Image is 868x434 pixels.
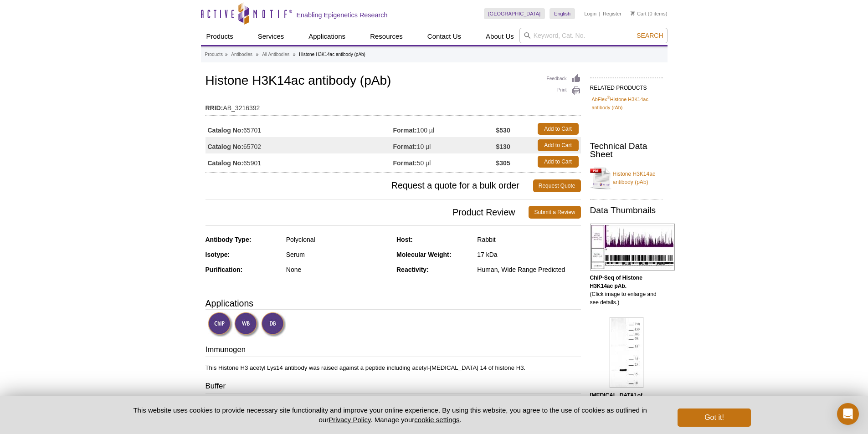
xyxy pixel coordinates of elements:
a: About Us [480,28,519,45]
img: Dot Blot Validated [261,312,286,337]
sup: ® [607,95,610,100]
b: ChIP-Seq of Histone H3K14ac pAb. [590,275,642,289]
a: Services [252,28,290,45]
a: Add to Cart [538,139,579,151]
a: Request Quote [533,179,581,192]
div: Polyclonal [286,235,390,244]
div: Serum [286,250,390,259]
a: English [550,8,575,19]
strong: Catalog No: [208,126,244,134]
h3: Immunogen [205,344,581,357]
a: Products [205,51,223,59]
a: Contact Us [422,28,467,45]
li: | [599,8,601,19]
h1: Histone H3K14ac antibody (pAb) [205,74,581,89]
strong: Host: [396,236,413,243]
div: Rabbit [477,235,580,244]
td: 65702 [205,137,393,153]
li: Histone H3K14ac antibody (pAb) [299,52,365,57]
h3: Buffer [205,381,581,393]
a: Add to Cart [538,156,579,168]
a: Histone H3K14ac antibody (pAb) [590,164,663,192]
img: ChIP Validated [208,312,233,337]
p: (Click image to enlarge and see details.) [590,274,663,306]
strong: $305 [496,159,510,167]
a: Applications [303,28,351,45]
button: Got it! [678,408,750,427]
strong: Antibody Type: [205,236,252,243]
h2: Data Thumbnails [590,206,663,214]
h2: Technical Data Sheet [590,142,663,158]
strong: Purification: [205,266,243,273]
a: Feedback [547,74,581,84]
h2: Enabling Epigenetics Research [297,11,388,19]
strong: Molecular Weight: [396,251,451,258]
a: AbFlex®Histone H3K14ac antibody (rAb) [592,95,661,112]
input: Keyword, Cat. No. [519,28,668,43]
a: Add to Cart [538,123,579,135]
h3: Applications [205,296,581,310]
button: cookie settings [414,416,459,424]
a: Products [201,28,239,45]
a: Cart [631,10,647,17]
a: Privacy Policy [329,416,370,424]
a: Login [584,10,596,17]
strong: Isotype: [205,251,230,258]
p: This Histone H3 acetyl Lys14 antibody was raised against a peptide including acetyl-[MEDICAL_DATA... [205,364,581,372]
div: Open Intercom Messenger [837,403,859,425]
span: Search [637,32,663,39]
a: Print [547,86,581,96]
td: 10 µl [393,137,496,153]
a: Submit a Review [529,206,580,219]
div: None [286,266,390,274]
div: 17 kDa [477,250,580,259]
td: AB_3216392 [205,98,581,113]
strong: Format: [393,126,417,134]
strong: $130 [496,143,510,151]
a: Antibodies [231,51,252,59]
td: 50 µl [393,153,496,170]
li: » [256,52,259,57]
a: Register [603,10,621,17]
button: Search [634,31,666,40]
div: Human, Wide Range Predicted [477,266,580,274]
a: All Antibodies [262,51,289,59]
strong: Catalog No: [208,159,244,167]
li: » [293,52,296,57]
img: Your Cart [631,11,635,15]
strong: Reactivity: [396,266,429,273]
a: [GEOGRAPHIC_DATA] [484,8,545,19]
p: (Click image to enlarge and see details.) [590,391,663,424]
td: 65701 [205,121,393,137]
b: [MEDICAL_DATA] of Histone H3K14ac pAb. [590,392,648,407]
img: Western Blot Validated [234,312,259,337]
a: Resources [365,28,408,45]
strong: RRID: [205,104,223,112]
td: 100 µl [393,121,496,137]
span: Request a quote for a bulk order [205,179,533,192]
strong: Format: [393,159,417,167]
li: » [225,52,228,57]
img: Histone H3K14ac antibody (pAb) tested by Western blot. [610,317,643,388]
strong: Format: [393,143,417,151]
img: Histone H3K14ac antibody (pAb) tested by ChIP-Seq. [590,224,675,271]
td: 65901 [205,153,393,170]
span: Product Review [205,206,529,219]
strong: $530 [496,126,510,134]
p: This website uses cookies to provide necessary site functionality and improve your online experie... [118,405,663,424]
h2: RELATED PRODUCTS [590,77,663,94]
li: (0 items) [631,8,668,19]
strong: Catalog No: [208,143,244,151]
